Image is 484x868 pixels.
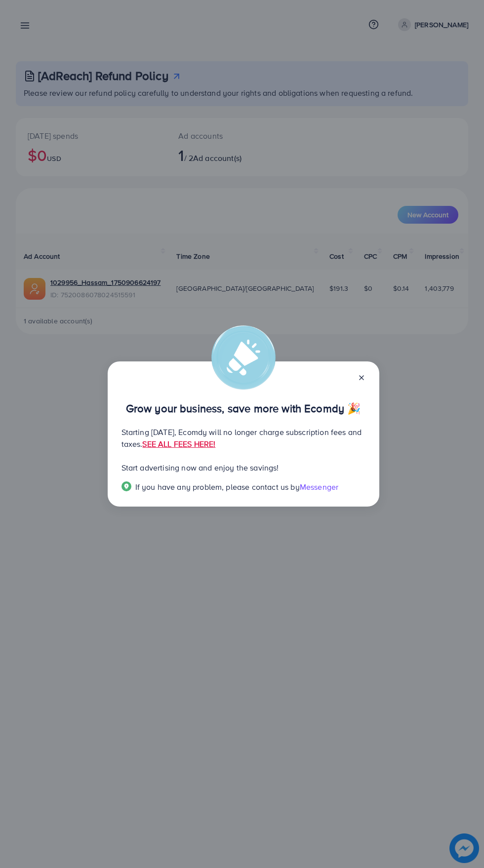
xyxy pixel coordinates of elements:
[121,462,365,473] p: Start advertising now and enjoy the savings!
[121,402,365,414] p: Grow your business, save more with Ecomdy 🎉
[121,481,131,491] img: Popup guide
[121,426,365,450] p: Starting [DATE], Ecomdy will no longer charge subscription fees and taxes.
[300,481,338,492] span: Messenger
[135,481,300,492] span: If you have any problem, please contact us by
[211,325,276,390] img: alert
[142,438,215,449] a: SEE ALL FEES HERE!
